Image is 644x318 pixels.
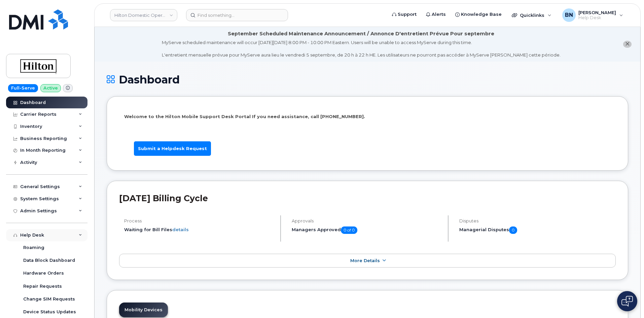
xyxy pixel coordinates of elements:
[350,258,380,263] span: More Details
[134,141,211,156] a: Submit a Helpdesk Request
[124,218,275,223] h4: Process
[509,226,517,234] span: 0
[292,226,442,234] h5: Managers Approved
[172,227,189,232] a: details
[107,74,628,85] h1: Dashboard
[623,41,632,48] button: close notification
[341,226,357,234] span: 0 of 0
[119,193,616,203] h2: [DATE] Billing Cycle
[459,226,616,234] h5: Managerial Disputes
[124,113,611,120] p: Welcome to the Hilton Mobile Support Desk Portal If you need assistance, call [PHONE_NUMBER].
[119,303,168,317] a: Mobility Devices
[459,218,616,223] h4: Disputes
[621,296,633,307] img: Open chat
[124,226,275,233] li: Waiting for Bill Files
[228,30,494,37] div: September Scheduled Maintenance Announcement / Annonce D'entretient Prévue Pour septembre
[292,218,442,223] h4: Approvals
[162,39,561,58] div: MyServe scheduled maintenance will occur [DATE][DATE] 8:00 PM - 10:00 PM Eastern. Users will be u...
